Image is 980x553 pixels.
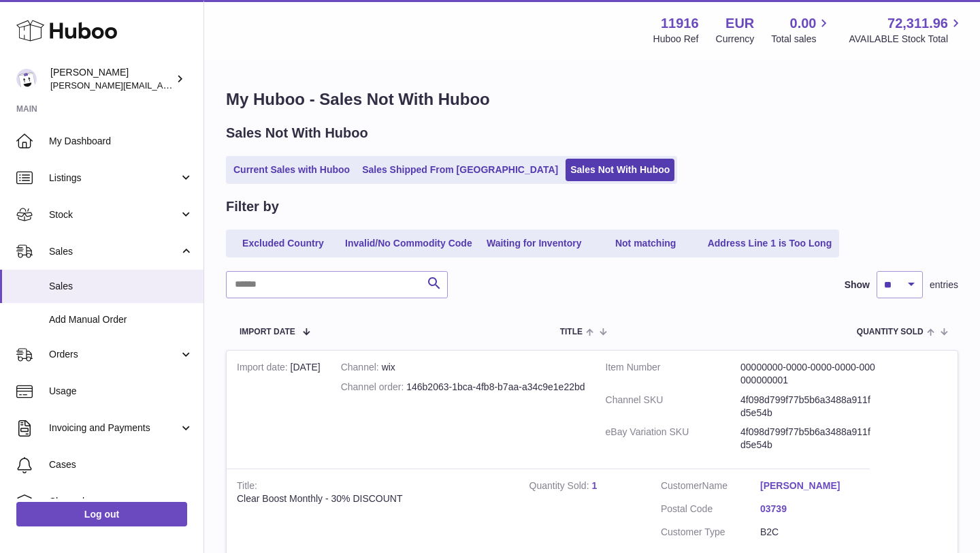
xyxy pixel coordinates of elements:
a: 03739 [760,503,860,516]
span: AVAILABLE Stock Total [849,33,964,46]
span: Title [560,328,583,336]
h2: Filter by [226,197,279,216]
a: Sales Shipped From [GEOGRAPHIC_DATA] [357,159,563,181]
dd: 00000000-0000-0000-0000-000000000001 [740,361,876,387]
dt: eBay Variation SKU [606,426,741,452]
span: Import date [240,328,295,336]
div: wix [341,361,585,374]
span: Usage [49,385,193,398]
div: Clear Boost Monthly - 30% DISCOUNT [237,492,509,505]
span: Listings [49,172,179,185]
div: Currency [716,33,755,46]
label: Show [845,279,870,291]
div: 146b2063-1bca-4fb8-b7aa-a34c9e1e22bd [341,381,585,394]
div: Huboo Ref [653,33,699,46]
dt: Channel SKU [606,394,741,420]
td: [DATE] [227,351,331,469]
strong: EUR [725,14,754,33]
div: [PERSON_NAME] [50,66,173,92]
span: Channels [49,495,193,508]
dt: Postal Code [661,503,760,519]
a: Not matching [591,232,700,255]
a: Waiting for Inventory [480,232,589,255]
span: entries [930,279,958,291]
span: [PERSON_NAME][EMAIL_ADDRESS][DOMAIN_NAME] [50,80,273,91]
dd: 4f098d799f77b5b6a3488a911fd5e54b [740,426,876,452]
span: Sales [49,245,179,258]
span: Invoicing and Payments [49,422,179,434]
span: Cases [49,458,193,471]
strong: Channel [341,362,382,376]
a: Sales Not With Huboo [566,159,674,181]
h2: Sales Not With Huboo [226,124,368,142]
a: Invalid/No Commodity Code [340,232,477,255]
span: 72,311.96 [887,14,948,33]
a: [PERSON_NAME] [760,479,860,492]
a: Current Sales with Huboo [229,159,355,181]
span: Stock [49,208,179,221]
a: Excluded Country [229,232,338,255]
strong: Import date [237,362,291,376]
span: My Dashboard [49,135,193,148]
span: Sales [49,280,193,293]
a: 72,311.96 AVAILABLE Stock Total [849,14,964,46]
span: Orders [49,348,179,361]
strong: 11916 [661,14,699,33]
strong: Channel order [341,381,407,396]
a: 0.00 Total sales [771,14,832,46]
strong: Title [237,480,257,494]
dd: B2C [760,526,860,539]
dd: 4f098d799f77b5b6a3488a911fd5e54b [740,394,876,420]
span: Quantity Sold [857,328,924,336]
a: Address Line 1 is Too Long [703,232,837,255]
img: Katy@thewomenshealth.clinic [16,69,37,89]
dt: Item Number [606,361,741,387]
span: Add Manual Order [49,313,193,326]
dt: Customer Type [661,526,760,539]
a: Log out [16,502,187,526]
span: 0.00 [790,14,817,33]
a: 1 [591,480,597,491]
span: Customer [661,480,702,491]
span: Total sales [771,33,832,46]
h1: My Huboo - Sales Not With Huboo [226,89,958,110]
strong: Quantity Sold [529,480,592,494]
dt: Name [661,479,760,496]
